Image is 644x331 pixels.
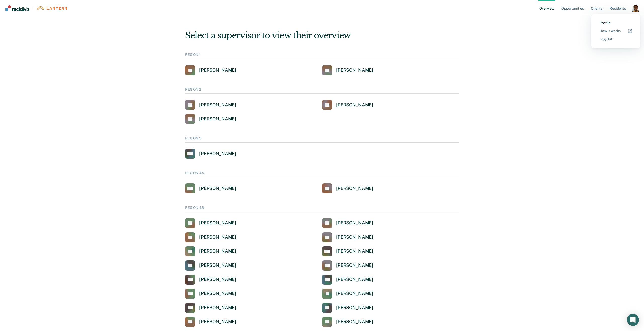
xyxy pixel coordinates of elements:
[199,116,236,122] div: [PERSON_NAME]
[199,291,236,296] div: [PERSON_NAME]
[185,171,459,177] div: REGION 4A
[322,65,373,75] a: [PERSON_NAME]
[185,65,236,75] a: [PERSON_NAME]
[199,186,236,191] div: [PERSON_NAME]
[336,186,373,191] div: [PERSON_NAME]
[322,100,373,110] a: [PERSON_NAME]
[336,234,373,240] div: [PERSON_NAME]
[627,314,639,326] div: Open Intercom Messenger
[199,67,236,73] div: [PERSON_NAME]
[185,260,236,271] a: [PERSON_NAME]
[199,277,236,282] div: [PERSON_NAME]
[336,277,373,282] div: [PERSON_NAME]
[199,305,236,311] div: [PERSON_NAME]
[5,5,29,11] img: Recidiviz
[336,220,373,226] div: [PERSON_NAME]
[36,6,67,10] img: Lantern
[185,218,236,228] a: [PERSON_NAME]
[322,275,373,285] a: [PERSON_NAME]
[185,206,459,212] div: REGION 4B
[185,30,459,41] div: Select a supervisor to view their overview
[322,183,373,193] a: [PERSON_NAME]
[185,183,236,193] a: [PERSON_NAME]
[185,232,236,242] a: [PERSON_NAME]
[199,248,236,254] div: [PERSON_NAME]
[599,37,632,41] a: Log Out
[199,102,236,108] div: [PERSON_NAME]
[185,114,236,124] a: [PERSON_NAME]
[199,234,236,240] div: [PERSON_NAME]
[199,220,236,226] div: [PERSON_NAME]
[322,246,373,256] a: [PERSON_NAME]
[185,53,459,59] div: REGION 1
[632,4,640,12] button: Profile dropdown button
[591,14,640,48] div: Profile menu
[336,248,373,254] div: [PERSON_NAME]
[336,319,373,325] div: [PERSON_NAME]
[336,291,373,296] div: [PERSON_NAME]
[185,87,459,94] div: REGION 2
[185,136,459,143] div: REGION 3
[599,29,632,33] a: How it works
[322,260,373,271] a: [PERSON_NAME]
[336,305,373,311] div: [PERSON_NAME]
[185,100,236,110] a: [PERSON_NAME]
[29,6,36,10] span: |
[322,303,373,313] a: [PERSON_NAME]
[336,102,373,108] div: [PERSON_NAME]
[599,21,632,25] a: Profile
[185,275,236,285] a: [PERSON_NAME]
[336,67,373,73] div: [PERSON_NAME]
[322,218,373,228] a: [PERSON_NAME]
[185,246,236,256] a: [PERSON_NAME]
[322,289,373,299] a: [PERSON_NAME]
[336,262,373,268] div: [PERSON_NAME]
[322,317,373,327] a: [PERSON_NAME]
[199,151,236,157] div: [PERSON_NAME]
[199,262,236,268] div: [PERSON_NAME]
[185,289,236,299] a: [PERSON_NAME]
[199,319,236,325] div: [PERSON_NAME]
[185,303,236,313] a: [PERSON_NAME]
[322,232,373,242] a: [PERSON_NAME]
[185,317,236,327] a: [PERSON_NAME]
[185,149,236,159] a: [PERSON_NAME]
